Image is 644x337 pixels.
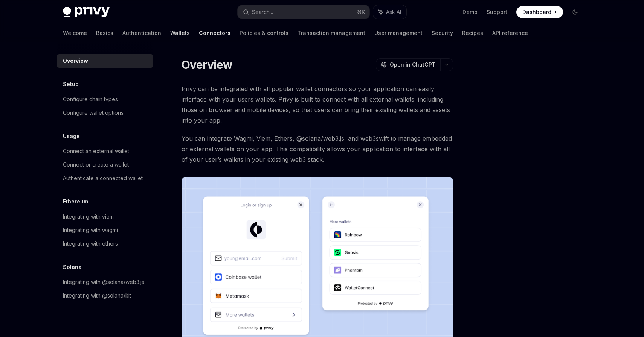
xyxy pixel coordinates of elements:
button: Search...⌘K [238,5,369,19]
div: Overview [63,56,88,65]
a: Integrating with @solana/kit [57,289,153,302]
a: Welcome [63,24,87,42]
a: Configure chain types [57,93,153,106]
a: Wallets [170,24,190,42]
div: Connect an external wallet [63,147,129,156]
span: You can integrate Wagmi, Viem, Ethers, @solana/web3.js, and web3swift to manage embedded or exter... [182,133,453,165]
div: Integrating with @solana/web3.js [63,278,144,287]
a: Overview [57,54,153,68]
h5: Setup [63,80,79,89]
a: Integrating with ethers [57,237,153,250]
a: Integrating with viem [57,210,153,223]
a: API reference [492,24,528,42]
span: Open in ChatGPT [390,61,436,68]
a: Security [432,24,453,42]
button: Ask AI [373,5,406,19]
h1: Overview [182,58,232,71]
div: Authenticate a connected wallet [63,174,143,183]
div: Connect or create a wallet [63,160,129,169]
a: Integrating with wagmi [57,223,153,237]
button: Open in ChatGPT [376,58,440,71]
a: Dashboard [516,6,563,18]
div: Integrating with wagmi [63,226,118,235]
a: Integrating with @solana/web3.js [57,275,153,289]
a: Demo [462,8,478,16]
a: Recipes [462,24,483,42]
div: Configure wallet options [63,108,124,117]
a: Transaction management [298,24,365,42]
span: ⌘ K [357,9,365,15]
img: dark logo [63,7,110,17]
button: Toggle dark mode [569,6,581,18]
a: Connectors [199,24,230,42]
a: Policies & controls [240,24,288,42]
a: Basics [96,24,113,42]
span: Dashboard [522,8,551,16]
a: Configure wallet options [57,106,153,120]
a: User management [374,24,423,42]
a: Authenticate a connected wallet [57,172,153,185]
div: Configure chain types [63,95,118,104]
div: Integrating with ethers [63,239,118,248]
a: Connect an external wallet [57,144,153,158]
span: Privy can be integrated with all popular wallet connectors so your application can easily interfa... [182,83,453,126]
div: Integrating with @solana/kit [63,291,131,300]
div: Integrating with viem [63,212,114,221]
a: Authentication [122,24,161,42]
h5: Solana [63,263,82,272]
a: Connect or create a wallet [57,158,153,172]
h5: Ethereum [63,197,88,206]
a: Support [487,8,507,16]
h5: Usage [63,132,80,141]
span: Ask AI [386,8,401,16]
div: Search... [252,8,273,17]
